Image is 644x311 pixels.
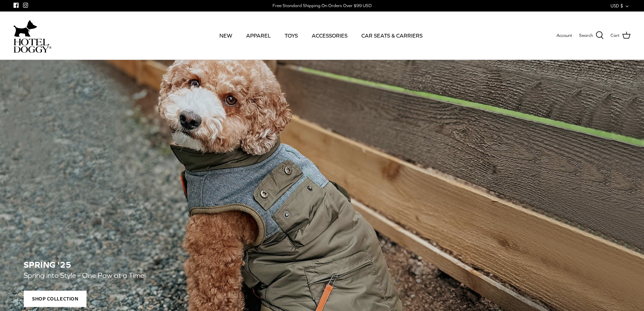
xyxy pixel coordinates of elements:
[579,32,593,39] span: Search
[272,3,372,9] div: Free Standard Shipping On Orders Over $99 USD
[240,24,277,47] a: APPAREL
[579,31,604,40] a: Search
[279,24,304,47] a: TOYS
[611,31,630,40] a: Cart
[14,18,37,39] img: dog-icon.svg
[14,3,19,8] a: Facebook
[213,24,238,47] a: NEW
[556,32,572,39] a: Account
[14,39,51,53] img: hoteldoggycom
[611,32,620,39] span: Cart
[14,18,51,53] a: hoteldoggycom
[24,291,87,307] span: Shop Collection
[306,24,354,47] a: ACCESSORIES
[272,1,372,11] a: Free Standard Shipping On Orders Over $99 USD
[355,24,429,47] a: CAR SEATS & CARRIERS
[556,33,572,38] span: Account
[24,260,620,270] h2: SPRING '25
[24,270,331,282] p: Spring into Style - One Paw at a Time
[23,3,28,8] a: Instagram
[100,24,542,47] div: Primary navigation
